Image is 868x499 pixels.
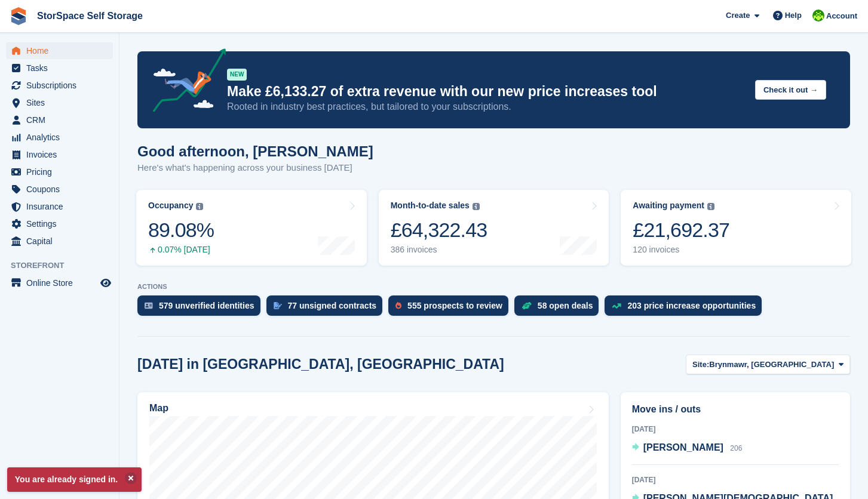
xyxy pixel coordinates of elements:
img: deal-1b604bf984904fb50ccaf53a9ad4b4a5d6e5aea283cecdc64d6e3604feb123c2.svg [522,301,532,310]
a: 58 open deals [514,295,605,322]
span: Help [785,10,802,21]
img: icon-info-grey-7440780725fd019a000dd9b08b2336e03edf1995a4989e88bcd33f0948082b44.svg [196,203,203,210]
a: menu [6,129,113,146]
h2: Map [149,403,168,414]
a: [PERSON_NAME] 206 [632,441,743,456]
a: 579 unverified identities [137,295,266,322]
div: 579 unverified identities [159,301,254,310]
div: Month-to-date sales [391,201,470,211]
a: menu [6,181,113,198]
button: Check it out → [755,80,826,100]
span: Sites [26,94,98,111]
p: You are already signed in. [7,467,142,492]
button: Site: Brynmawr, [GEOGRAPHIC_DATA] [686,355,850,374]
a: menu [6,275,113,291]
img: prospect-51fa495bee0391a8d652442698ab0144808aea92771e9ea1ae160a38d050c398.svg [395,302,401,309]
div: 555 prospects to review [407,301,502,310]
a: menu [6,146,113,163]
div: NEW [227,69,247,81]
div: [DATE] [632,424,839,435]
img: verify_identity-adf6edd0f0f0b5bbfe63781bf79b02c33cf7c696d77639b501bdc392416b5a36.svg [145,302,153,309]
a: 555 prospects to review [388,295,514,322]
a: menu [6,233,113,249]
span: Home [26,42,98,59]
span: Storefront [11,260,119,272]
img: paul catt [812,10,824,21]
div: [DATE] [632,475,839,485]
p: ACTIONS [137,283,850,291]
div: 77 unsigned contracts [288,301,377,310]
h2: Move ins / outs [632,402,839,417]
span: Pricing [26,164,98,180]
img: stora-icon-8386f47178a22dfd0bd8f6a31ec36ba5ce8667c1dd55bd0f319d3a0aa187defe.svg [10,7,27,25]
div: Occupancy [148,201,193,211]
span: Coupons [26,181,98,198]
a: StorSpace Self Storage [32,6,148,26]
span: Site: [692,359,709,371]
span: [PERSON_NAME] [643,442,723,452]
a: menu [6,60,113,76]
a: menu [6,215,113,232]
a: 77 unsigned contracts [266,295,389,322]
a: Month-to-date sales £64,322.43 386 invoices [379,190,609,266]
div: £64,322.43 [391,218,487,242]
p: Here's what's happening across your business [DATE] [137,161,373,175]
a: menu [6,164,113,180]
img: contract_signature_icon-13c848040528278c33f63329250d36e43548de30e8caae1d1a13099fd9432cc5.svg [274,302,282,309]
img: price-adjustments-announcement-icon-8257ccfd72463d97f412b2fc003d46551f7dbcb40ab6d574587a9cd5c0d94... [143,48,226,116]
div: 120 invoices [633,245,729,255]
h2: [DATE] in [GEOGRAPHIC_DATA], [GEOGRAPHIC_DATA] [137,356,504,372]
a: menu [6,198,113,215]
img: icon-info-grey-7440780725fd019a000dd9b08b2336e03edf1995a4989e88bcd33f0948082b44.svg [473,203,480,210]
a: Preview store [99,276,113,290]
div: 386 invoices [391,245,487,255]
span: 206 [730,444,742,452]
span: Analytics [26,129,98,146]
h1: Good afternoon, [PERSON_NAME] [137,143,373,159]
span: CRM [26,112,98,128]
span: Brynmawr, [GEOGRAPHIC_DATA] [709,359,834,371]
a: 203 price increase opportunities [605,295,768,322]
span: Account [826,10,857,22]
a: Occupancy 89.08% 0.07% [DATE] [136,190,367,266]
div: Awaiting payment [633,201,704,211]
span: Tasks [26,60,98,76]
p: Rooted in industry best practices, but tailored to your subscriptions. [227,100,746,113]
span: Settings [26,215,98,232]
span: Subscriptions [26,77,98,94]
span: Capital [26,233,98,249]
a: Awaiting payment £21,692.37 120 invoices [621,190,851,266]
span: Insurance [26,198,98,215]
span: Create [726,10,750,21]
a: menu [6,77,113,94]
div: 58 open deals [538,301,593,310]
a: menu [6,112,113,128]
a: menu [6,94,113,111]
div: 203 price increase opportunities [627,301,756,310]
div: 89.08% [148,218,214,242]
span: Invoices [26,146,98,163]
a: menu [6,42,113,59]
img: price_increase_opportunities-93ffe204e8149a01c8c9dc8f82e8f89637d9d84a8eef4429ea346261dce0b2c0.svg [612,303,621,309]
div: £21,692.37 [633,218,729,242]
div: 0.07% [DATE] [148,245,214,255]
p: Make £6,133.27 of extra revenue with our new price increases tool [227,83,746,100]
img: icon-info-grey-7440780725fd019a000dd9b08b2336e03edf1995a4989e88bcd33f0948082b44.svg [707,203,714,210]
span: Online Store [26,275,98,291]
